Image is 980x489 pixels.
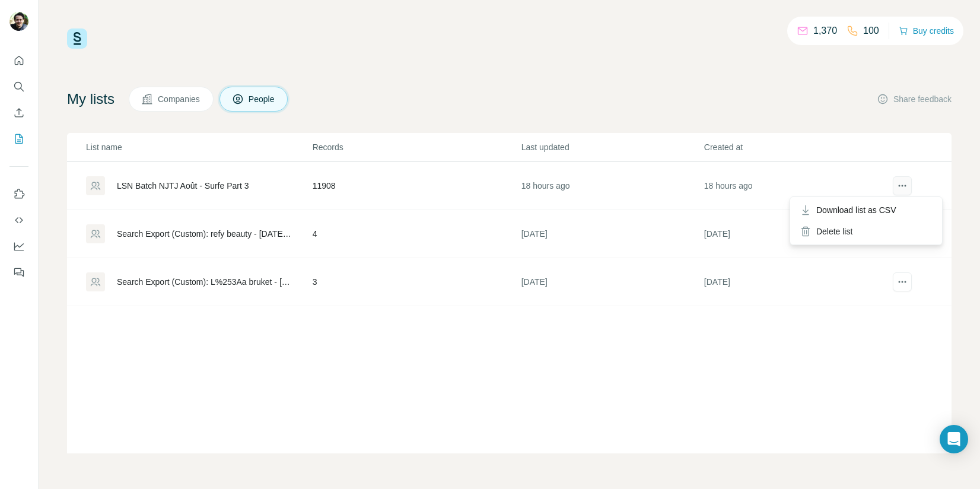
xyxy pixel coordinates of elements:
button: Dashboard [9,236,28,257]
p: Created at [704,141,886,153]
button: Use Surfe API [9,209,28,231]
span: People [249,93,276,105]
td: 18 hours ago [704,162,886,210]
button: Enrich CSV [9,102,28,123]
button: Buy credits [899,23,954,39]
td: [DATE] [704,258,886,306]
td: 18 hours ago [521,162,704,210]
button: actions [893,272,912,291]
p: Records [313,141,520,153]
div: Search Export (Custom): refy beauty - [DATE] 11:40 [117,228,292,240]
p: 100 [863,24,879,38]
td: 11908 [312,162,521,210]
span: Download list as CSV [816,204,896,216]
div: Open Intercom Messenger [940,425,968,453]
button: Use Surfe on LinkedIn [9,183,28,205]
button: Quick start [9,50,28,71]
p: 1,370 [813,24,837,38]
p: Last updated [521,141,703,153]
div: Delete list [793,221,940,242]
img: Avatar [9,12,28,31]
td: [DATE] [704,210,886,258]
button: Feedback [9,262,28,283]
div: LSN Batch NJTJ Août - Surfe Part 3 [117,180,249,192]
button: My lists [9,128,28,150]
td: [DATE] [521,258,704,306]
button: Share feedback [877,93,952,105]
p: List name [86,141,311,153]
img: Surfe Logo [67,28,87,49]
td: [DATE] [521,210,704,258]
button: actions [893,176,912,195]
td: 4 [312,210,521,258]
span: Companies [158,93,201,105]
div: Search Export (Custom): L%253Aa bruket - [DATE] 14:33 [117,276,292,288]
h4: My lists [67,90,114,109]
td: 3 [312,258,521,306]
button: Search [9,76,28,97]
